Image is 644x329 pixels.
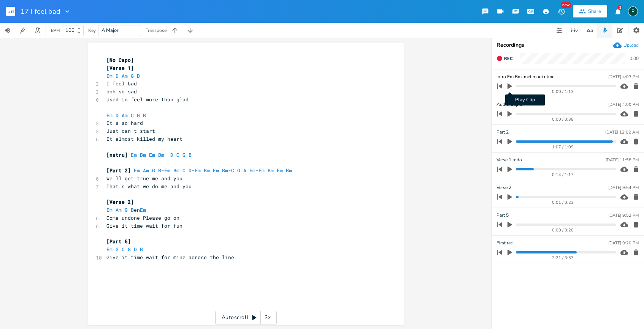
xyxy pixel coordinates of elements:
span: Part 5 [496,212,509,219]
span: G [116,246,119,253]
span: [Verse 1] [106,65,134,71]
div: [DATE] 4:03 PM [608,75,639,79]
span: Bm [204,167,210,174]
span: Em [131,151,137,158]
span: Em [134,167,140,174]
button: Rec [493,52,516,65]
span: Just can't start [106,128,155,134]
span: It almost killed my heart [106,135,182,142]
span: [Verse 2] [106,198,134,205]
span: Audio Clip 1 [496,101,522,108]
span: Verse 1 todo [496,156,522,164]
div: Recordings [496,43,639,48]
span: Bm [140,151,146,158]
span: Bm [222,167,228,174]
span: Give it time wait for mine acrose the line [106,254,234,261]
span: B [158,167,161,174]
span: Come undone Please go on [106,214,179,221]
div: 3x [261,311,274,324]
button: Upload [613,41,639,49]
div: 0:14 / 1:17 [510,173,616,177]
span: D [170,151,173,158]
span: D [134,246,137,253]
span: Used to feel more than glad [106,96,189,103]
div: Piepo [628,6,638,16]
span: [Part 2] [106,167,131,174]
span: We'll get true me and you [106,175,182,182]
div: [DATE] 9:20 PM [608,241,639,245]
span: Bm [286,167,292,174]
span: C [176,151,179,158]
span: Am [143,167,149,174]
span: Em [195,167,201,174]
span: Bm [268,167,274,174]
div: 0:00 / 0:38 [510,117,616,121]
div: 0:00 / 0:20 [510,228,616,232]
div: 1:07 / 1:09 [510,145,616,149]
span: Em [106,72,113,79]
span: Am [122,112,128,119]
span: C [122,246,125,253]
span: Rec [504,56,512,61]
div: 2:21 / 3:53 [510,256,616,260]
span: B [189,151,192,158]
span: Am [116,206,122,213]
span: G [152,167,155,174]
span: G [137,112,140,119]
span: G [128,246,131,253]
span: Bm [158,151,164,158]
span: [No Capo] [106,57,134,63]
span: 17 I feel bad [21,8,60,15]
span: C [182,167,186,174]
span: Em [259,167,265,174]
div: Share [588,8,601,15]
span: B [137,72,140,79]
div: [DATE] 4:00 PM [608,102,639,107]
span: - - - - [106,167,298,174]
button: P [628,3,638,20]
span: Part 2 [496,129,509,136]
span: en [106,206,149,213]
div: Upload [623,42,639,48]
span: Give it time wait for fun [106,222,182,229]
span: B [140,246,143,253]
span: Em [149,151,155,158]
span: Verse 2 [496,184,511,191]
div: [DATE] 9:54 PM [608,186,639,190]
span: ooh so sad [106,88,137,95]
span: It's so hard [106,120,143,126]
span: D [116,112,119,119]
span: G [182,151,186,158]
div: 2 [618,5,622,10]
span: First rec [496,239,513,247]
span: C [131,112,134,119]
span: Em [164,167,170,174]
span: Em [249,167,255,174]
span: A [243,167,246,174]
span: Em [277,167,283,174]
div: [DATE] 12:02 AM [605,130,639,134]
div: BPM [51,28,60,33]
div: 0:00 [630,56,639,61]
span: C [231,167,234,174]
div: [DATE] 11:58 PM [606,158,639,162]
span: B [143,112,146,119]
span: I feel bad [106,80,137,87]
div: 0:00 / 1:13 [510,90,616,94]
button: New [554,5,569,18]
span: Em [106,246,113,253]
span: B [131,206,134,213]
span: Em [106,112,113,119]
span: G [125,206,128,213]
span: D [189,167,192,174]
span: Em [140,206,146,213]
span: D [116,72,119,79]
span: Em [106,206,113,213]
div: [DATE] 9:52 PM [608,213,639,217]
div: Transpose [146,28,167,33]
span: [Part 5] [106,238,131,245]
button: 2 [610,5,625,18]
span: Am [122,72,128,79]
span: Em [213,167,219,174]
div: Key [88,28,96,33]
